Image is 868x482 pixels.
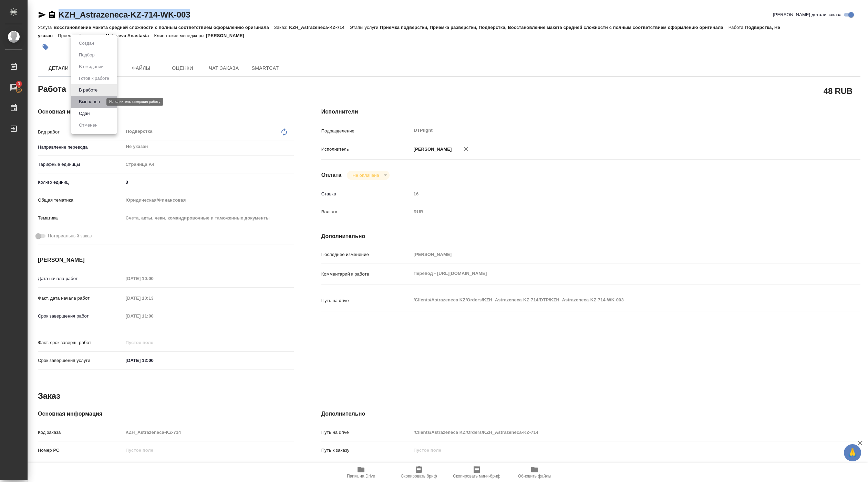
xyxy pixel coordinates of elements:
button: Готов к работе [77,75,111,82]
button: Создан [77,40,96,47]
button: В ожидании [77,63,106,71]
button: Выполнен [77,98,102,106]
button: В работе [77,86,100,94]
button: Отменен [77,121,100,129]
button: Сдан [77,110,92,117]
button: Подбор [77,51,97,59]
